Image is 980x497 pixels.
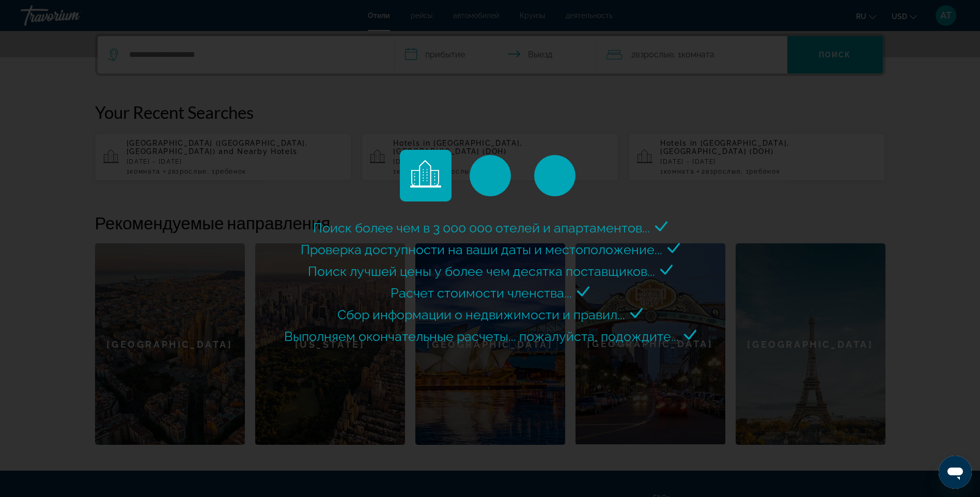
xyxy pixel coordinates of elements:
iframe: Кнопка запуска окна обмена сообщениями [939,456,972,489]
span: Проверка доступности на ваши даты и местоположение... [301,242,662,257]
span: Сбор информации о недвижимости и правил... [337,307,625,322]
span: Поиск лучшей цены у более чем десятка поставщиков... [308,263,655,279]
span: Расчет стоимости членства... [391,285,572,301]
span: Поиск более чем в 3 000 000 отелей и апартаментов... [313,220,650,236]
span: Выполняем окончательные расчеты... пожалуйста, подождите... [284,329,679,344]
